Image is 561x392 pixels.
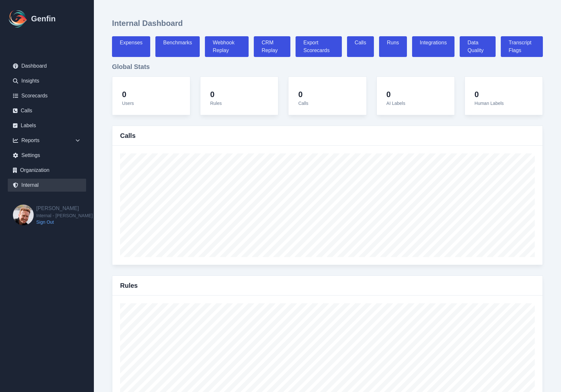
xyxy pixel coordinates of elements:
[210,101,222,106] span: Rules
[155,36,200,57] a: Benchmarks
[36,205,93,212] h2: [PERSON_NAME]
[8,60,86,73] a: Dashboard
[13,205,34,225] img: Brian Dunagan
[210,90,222,99] h4: 0
[8,8,28,29] img: Logo
[8,119,86,132] a: Labels
[122,90,134,99] h4: 0
[36,219,93,225] a: Sign Out
[8,74,86,87] a: Insights
[122,101,134,106] span: Users
[8,179,86,192] a: Internal
[254,36,290,57] a: CRM Replay
[296,36,342,57] a: Export Scorecards
[475,90,504,99] h4: 0
[501,36,543,57] a: Transcript Flags
[8,149,86,162] a: Settings
[8,89,86,102] a: Scorecards
[112,62,543,71] h3: Global Stats
[387,90,405,99] h4: 0
[460,36,496,57] a: Data Quality
[112,36,150,57] a: Expenses
[112,18,183,28] h1: Internal Dashboard
[387,101,405,106] span: AI Labels
[8,104,86,117] a: Calls
[205,36,249,57] a: Webhook Replay
[36,212,93,219] span: Internal - [PERSON_NAME]
[120,281,138,290] h3: Rules
[8,134,86,147] div: Reports
[379,36,407,57] a: Runs
[8,164,86,177] a: Organization
[298,101,308,106] span: Calls
[298,90,308,99] h4: 0
[347,36,374,57] a: Calls
[120,131,136,140] h3: Calls
[412,36,455,57] a: Integrations
[31,14,56,24] h1: Genfin
[475,101,504,106] span: Human Labels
